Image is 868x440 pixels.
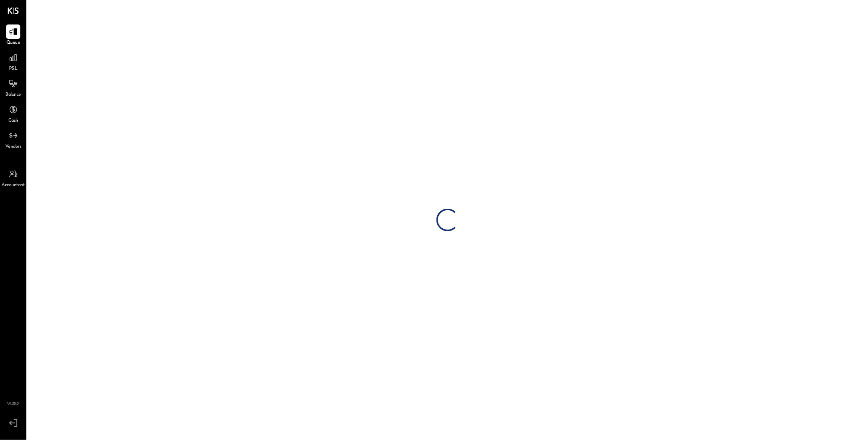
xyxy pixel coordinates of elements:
[0,76,26,98] a: Balance
[6,40,20,46] span: Queue
[0,167,26,189] a: Accountant
[8,118,18,124] span: Cash
[5,92,21,98] span: Balance
[2,182,25,189] span: Accountant
[0,50,26,72] a: P&L
[9,66,18,72] span: P&L
[0,128,26,150] a: Vendors
[0,24,26,46] a: Queue
[0,102,26,124] a: Cash
[5,144,21,150] span: Vendors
